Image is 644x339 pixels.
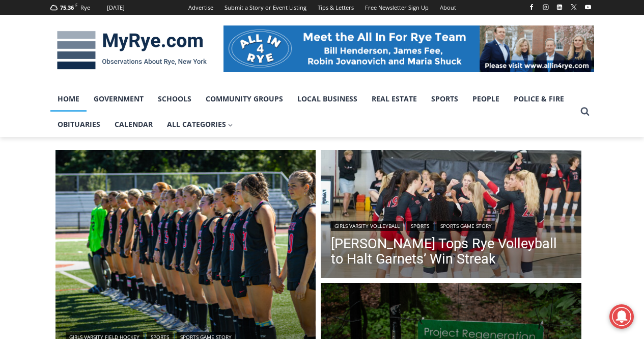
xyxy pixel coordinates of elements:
[407,221,433,231] a: Sports
[568,1,580,13] a: X
[321,150,581,280] img: (PHOTO: The Rye Volleyball team from a win on September 27, 2025. Credit: Tatia Chkheidze.)
[365,86,424,112] a: Real Estate
[50,24,213,77] img: MyRye.com
[160,112,240,137] a: All Categories
[50,112,107,137] a: Obituaries
[199,86,290,112] a: Community Groups
[525,1,538,13] a: Facebook
[582,1,594,13] a: YouTube
[331,221,403,231] a: Girls Varsity Volleyball
[50,86,87,112] a: Home
[553,1,566,13] a: Linkedin
[107,112,160,137] a: Calendar
[167,119,233,130] span: All Categories
[290,86,365,112] a: Local Business
[331,219,571,231] div: | |
[87,86,151,112] a: Government
[540,1,552,13] a: Instagram
[424,86,465,112] a: Sports
[465,86,507,112] a: People
[321,150,581,280] a: Read More Somers Tops Rye Volleyball to Halt Garnets’ Win Streak
[80,3,90,12] div: Rye
[151,86,199,112] a: Schools
[576,102,594,121] button: View Search Form
[223,25,594,71] img: All in for Rye
[331,236,571,267] a: [PERSON_NAME] Tops Rye Volleyball to Halt Garnets’ Win Streak
[60,4,74,11] span: 75.36
[437,221,495,231] a: Sports Game Story
[50,86,576,138] nav: Primary Navigation
[75,2,77,8] span: F
[107,3,125,12] div: [DATE]
[507,86,571,112] a: Police & Fire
